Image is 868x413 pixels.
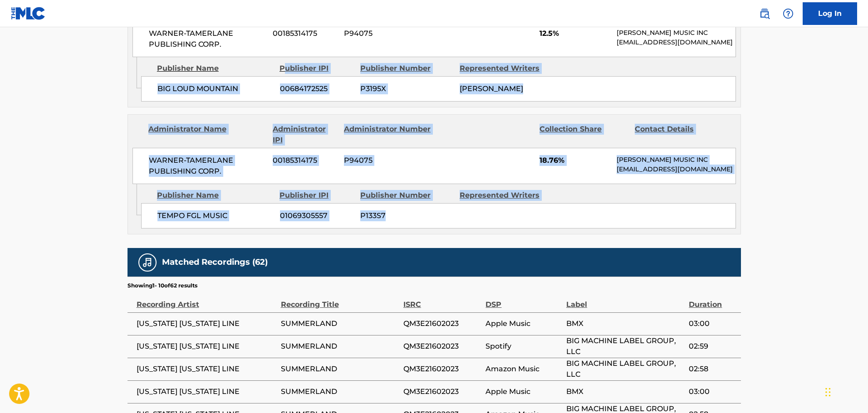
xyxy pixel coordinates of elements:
[148,124,266,146] div: Administrator Name
[137,318,276,329] span: [US_STATE] [US_STATE] LINE
[162,257,268,267] h5: Matched Recordings (62)
[149,155,266,177] span: WARNER-TAMERLANE PUBLISHING CORP.
[823,369,868,413] iframe: Chat Widget
[137,341,276,352] span: [US_STATE] [US_STATE] LINE
[566,386,684,397] span: BMX
[273,28,337,39] span: 00185314175
[403,386,481,397] span: QM3E21602023
[783,8,794,19] img: help
[142,257,153,268] img: Matched Recordings
[403,364,481,374] span: QM3E21602023
[157,63,273,74] div: Publisher Name
[344,124,432,146] div: Administrator Number
[273,155,337,166] span: 00185314175
[280,210,353,221] span: 01069305557
[759,8,770,19] img: search
[485,318,561,329] span: Apple Music
[281,318,399,329] span: SUMMERLAND
[689,318,736,329] span: 03:00
[566,290,684,310] div: Label
[157,190,273,201] div: Publisher Name
[779,5,797,23] div: Help
[273,124,337,146] div: Administrator IPI
[617,28,735,38] p: [PERSON_NAME] MUSIC INC
[539,124,628,146] div: Collection Share
[360,210,453,221] span: P133S7
[689,290,736,310] div: Duration
[137,364,276,374] span: [US_STATE] [US_STATE] LINE
[137,290,276,310] div: Recording Artist
[281,364,399,374] span: SUMMERLAND
[635,124,723,146] div: Contact Details
[157,210,273,221] span: TEMPO FGL MUSIC
[149,28,266,50] span: WARNER-TAMERLANE PUBLISHING CORP.
[460,190,552,201] div: Represented Writers
[803,2,857,25] a: Log In
[539,28,610,39] span: 12.5%
[689,364,736,374] span: 02:58
[344,155,432,166] span: P94075
[485,364,561,374] span: Amazon Music
[281,386,399,397] span: SUMMERLAND
[485,341,561,352] span: Spotify
[403,318,481,329] span: QM3E21602023
[281,290,399,310] div: Recording Title
[11,7,46,20] img: MLC Logo
[281,341,399,352] span: SUMMERLAND
[128,282,197,290] p: Showing 1 - 10 of 62 results
[280,63,353,74] div: Publisher IPI
[566,358,684,380] span: BIG MACHINE LABEL GROUP, LLC
[344,28,432,39] span: P94075
[460,84,523,93] span: [PERSON_NAME]
[689,341,736,352] span: 02:59
[360,83,453,94] span: P3195X
[280,83,353,94] span: 00684172525
[617,38,735,47] p: [EMAIL_ADDRESS][DOMAIN_NAME]
[539,155,610,166] span: 18.76%
[403,290,481,310] div: ISRC
[825,379,831,406] div: Drag
[485,386,561,397] span: Apple Music
[755,5,774,23] a: Public Search
[360,63,453,74] div: Publisher Number
[157,83,273,94] span: BIG LOUD MOUNTAIN
[617,165,735,174] p: [EMAIL_ADDRESS][DOMAIN_NAME]
[566,318,684,329] span: BMX
[280,190,353,201] div: Publisher IPI
[360,190,453,201] div: Publisher Number
[485,290,561,310] div: DSP
[689,386,736,397] span: 03:00
[617,155,735,165] p: [PERSON_NAME] MUSIC INC
[566,335,684,357] span: BIG MACHINE LABEL GROUP, LLC
[403,341,481,352] span: QM3E21602023
[137,386,276,397] span: [US_STATE] [US_STATE] LINE
[460,63,552,74] div: Represented Writers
